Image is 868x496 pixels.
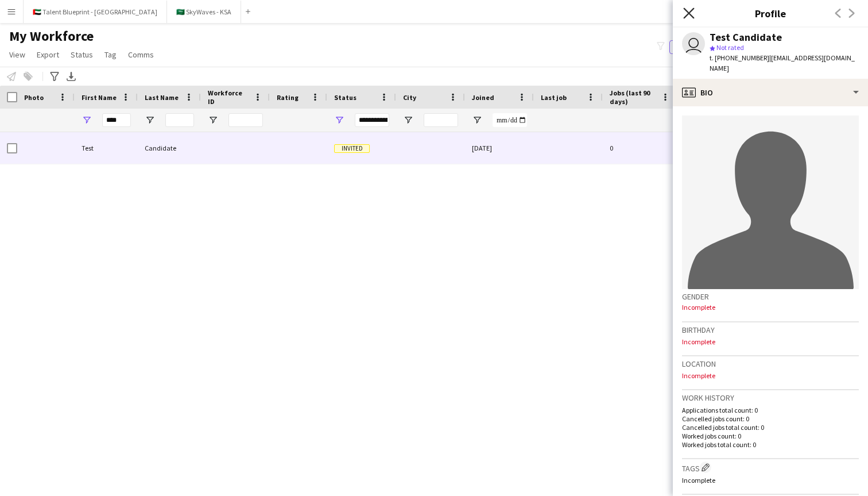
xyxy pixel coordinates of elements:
[403,93,416,102] span: City
[682,371,859,380] p: Incomplete
[167,1,241,23] button: 🇸🇦 SkyWaves - KSA
[138,132,201,164] div: Candidate
[228,113,263,127] input: Workforce ID Filter Input
[334,93,356,102] span: Status
[128,49,154,60] span: Comms
[682,359,859,369] h3: Location
[334,115,344,125] button: Open Filter Menu
[682,337,859,346] p: Incomplete
[32,47,64,62] a: Export
[682,393,859,403] h3: Work history
[673,6,868,21] h3: Profile
[472,93,494,102] span: Joined
[9,28,94,45] span: My Workforce
[710,53,855,72] span: | [EMAIL_ADDRESS][DOMAIN_NAME]
[82,93,117,102] span: First Name
[682,476,859,485] p: Incomplete
[208,115,218,125] button: Open Filter Menu
[64,70,78,83] app-action-btn: Export XLSX
[682,423,859,432] p: Cancelled jobs total count: 0
[682,303,715,312] span: Incomplete
[682,462,859,474] h3: Tags
[24,1,167,23] button: 🇦🇪 Talent Blueprint - [GEOGRAPHIC_DATA]
[541,93,567,102] span: Last job
[603,132,677,164] div: 0
[610,89,657,106] span: Jobs (last 90 days)
[682,406,859,414] p: Applications total count: 0
[9,49,25,60] span: View
[48,70,61,83] app-action-btn: Advanced filters
[5,47,30,62] a: View
[472,115,482,125] button: Open Filter Menu
[716,43,744,52] span: Not rated
[277,93,299,102] span: Rating
[710,32,782,43] div: Test Candidate
[682,291,859,302] h3: Gender
[165,113,194,127] input: Last Name Filter Input
[710,53,769,62] span: t. [PHONE_NUMBER]
[682,414,859,423] p: Cancelled jobs count: 0
[673,79,868,106] div: Bio
[100,47,121,62] a: Tag
[102,113,131,127] input: First Name Filter Input
[104,49,117,60] span: Tag
[424,113,458,127] input: City Filter Input
[66,47,98,62] a: Status
[334,144,370,153] span: Invited
[493,113,527,127] input: Joined Filter Input
[24,93,44,102] span: Photo
[682,432,859,440] p: Worked jobs count: 0
[669,40,727,54] button: Everyone2,786
[682,440,859,449] p: Worked jobs total count: 0
[37,49,59,60] span: Export
[75,132,138,164] div: Test
[682,325,859,335] h3: Birthday
[145,93,179,102] span: Last Name
[465,132,534,164] div: [DATE]
[208,89,249,106] span: Workforce ID
[403,115,413,125] button: Open Filter Menu
[71,49,93,60] span: Status
[82,115,92,125] button: Open Filter Menu
[145,115,155,125] button: Open Filter Menu
[123,47,158,62] a: Comms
